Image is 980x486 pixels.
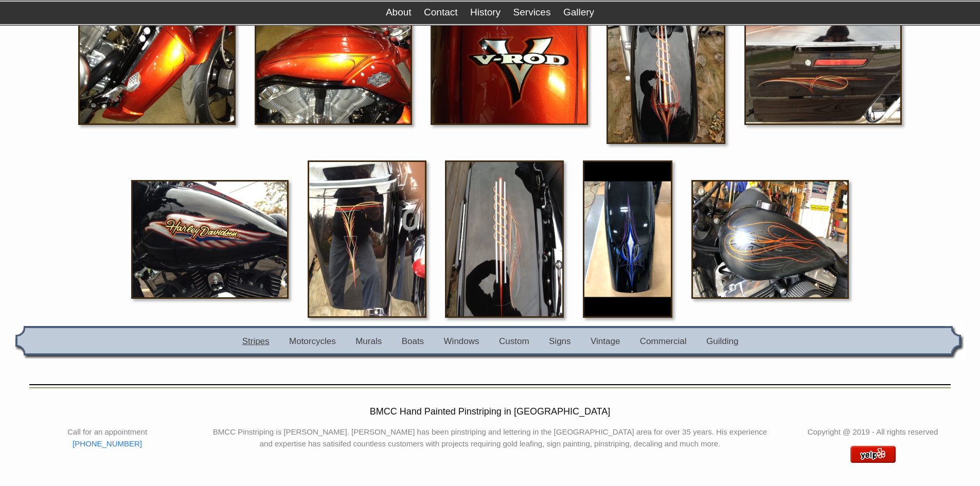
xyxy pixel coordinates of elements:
[15,426,199,438] li: Call for an appointment
[640,336,687,346] a: Commercial
[131,180,289,299] img: photo%203.JPG
[255,6,412,125] img: 16553.JPG
[706,336,738,346] a: Guilding
[355,336,382,346] a: Murals
[444,336,479,346] a: Windows
[207,426,773,449] p: BMCC Pinstriping is [PERSON_NAME]. [PERSON_NAME] has been pinstriping and lettering in the [GEOGR...
[513,7,551,17] a: Services
[499,336,529,346] a: Custom
[943,326,965,361] img: gal_nav_right.gif
[242,336,270,346] a: Stripes
[591,336,620,346] a: Vintage
[78,6,236,125] img: 22309.JPG
[73,439,142,448] a: [PHONE_NUMBER]
[549,336,571,346] a: Signs
[289,336,336,346] a: Motorcycles
[308,160,426,318] img: photo%202.JPG
[691,180,849,299] img: IMG_0010.JPG
[744,6,902,125] img: photo%204.JPG
[431,6,588,125] img: 20979.JPG
[583,160,673,318] img: IMG_4298.PNG
[15,326,38,361] img: gal_nav_left.gif
[402,336,424,346] a: Boats
[445,160,564,318] img: photo%201.JPG
[563,7,594,17] a: Gallery
[781,426,965,438] p: Copyright @ 2019 - All rights reserved
[15,405,965,419] h2: BMCC Hand Painted Pinstriping in [GEOGRAPHIC_DATA]
[386,7,412,17] a: About
[850,446,896,463] img: BMCC Hand Painted Pinstriping
[470,7,501,17] a: History
[424,7,457,17] a: Contact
